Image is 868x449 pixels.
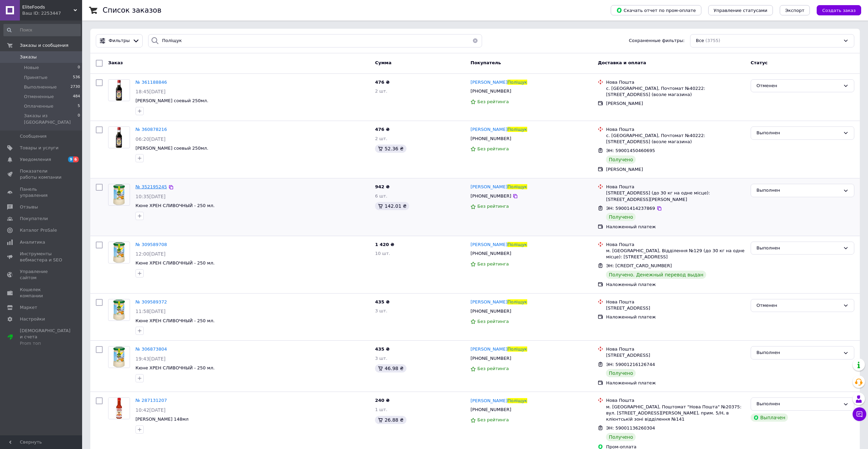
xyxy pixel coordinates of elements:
[470,346,527,353] a: [PERSON_NAME]Поліщук
[20,186,63,199] span: Панель управления
[135,260,215,266] a: Кюне ХРЕН СЛИВОЧНЫЙ - 250 мл.
[375,184,390,189] span: 942 ₴
[751,60,768,65] span: Статус
[73,157,79,162] span: 6
[611,5,701,15] button: Скачать отчет по пром-оплате
[477,366,509,371] span: Без рейтинга
[20,287,63,299] span: Кошелек компании
[477,261,509,267] span: Без рейтинга
[375,356,387,361] span: 3 шт.
[708,5,773,15] button: Управление статусами
[470,251,511,256] span: [PHONE_NUMBER]
[507,299,527,304] span: Поліщук
[629,38,685,44] span: Сохраненные фильтры:
[606,314,745,320] div: Наложенный платеж
[606,299,745,305] div: Нова Пошта
[20,251,63,263] span: Инструменты вебмастера и SEO
[103,6,161,14] h1: Список заказов
[477,99,509,104] span: Без рейтинга
[822,8,856,13] span: Создать заказ
[598,60,646,65] span: Доставка и оплата
[135,309,166,314] span: 11:58[DATE]
[108,79,130,101] a: Фото товару
[477,146,509,151] span: Без рейтинга
[135,89,166,94] span: 18:45[DATE]
[135,80,167,85] a: № 361188846
[606,224,745,230] div: Наложенный платеж
[606,271,706,279] div: Получено. Денежный перевод выдан
[24,74,48,81] span: Принятые
[470,299,527,305] a: [PERSON_NAME]Поліщук
[606,346,745,352] div: Нова Пошта
[20,157,51,163] span: Уведомления
[507,80,527,85] span: Поліщук
[470,398,507,403] span: [PERSON_NAME]
[22,10,82,16] div: Ваш ID: 2253447
[20,145,59,151] span: Товары и услуги
[606,242,745,248] div: Нова Пошта
[606,126,745,133] div: Нова Пошта
[470,60,501,65] span: Покупатель
[507,184,527,189] span: Поліщук
[20,269,63,281] span: Управление сайтом
[756,245,840,252] div: Выполнен
[3,24,81,36] input: Поиск
[817,5,861,15] button: Создать заказ
[477,417,509,422] span: Без рейтинга
[78,103,80,109] span: 5
[606,184,745,190] div: Нова Пошта
[606,248,745,260] div: м. [GEOGRAPHIC_DATA], Відділення №129 (до 30 кг на одне місце): [STREET_ADDRESS]
[606,305,745,311] div: [STREET_ADDRESS]
[470,80,507,85] span: [PERSON_NAME]
[135,194,166,199] span: 10:35[DATE]
[20,54,37,60] span: Заказы
[705,38,720,43] span: (3755)
[135,98,208,103] span: [PERSON_NAME] соевый 250мл.
[135,146,208,151] a: [PERSON_NAME] соевый 250мл.
[24,94,54,100] span: Отмененные
[135,356,166,362] span: 19:43[DATE]
[375,127,390,132] span: 476 ₴
[135,299,167,304] span: № 309589372
[24,103,53,109] span: Оплаченные
[135,184,167,189] a: № 352195245
[470,126,527,133] a: [PERSON_NAME]Поліщук
[756,400,840,408] div: Выполнен
[135,242,167,247] a: № 309589708
[780,5,810,15] button: Экспорт
[135,136,166,142] span: 06:20[DATE]
[470,299,507,304] span: [PERSON_NAME]
[113,242,125,263] img: Фото товару
[606,425,655,431] span: ЭН: 59001136260304
[20,340,70,346] div: Prom топ
[135,365,215,370] span: Кюне ХРЕН СЛИВОЧНЫЙ - 250 мл.
[22,4,74,10] span: EliteFoods
[606,190,745,202] div: [STREET_ADDRESS] (до 30 кг на одне місце): [STREET_ADDRESS][PERSON_NAME]
[714,8,767,13] span: Управление статусами
[20,204,38,210] span: Отзывы
[109,38,130,44] span: Фильтры
[470,193,511,199] span: [PHONE_NUMBER]
[108,242,130,263] a: Фото товару
[606,369,636,377] div: Получено
[606,362,655,367] span: ЭН: 59001216126744
[135,318,215,323] a: Кюне ХРЕН СЛИВОЧНЫЙ - 250 мл.
[20,316,45,322] span: Настройки
[756,82,840,90] div: Отменен
[148,34,482,47] input: Поиск по номеру заказа, ФИО покупателя, номеру телефона, Email, номеру накладной
[20,239,45,245] span: Аналитика
[468,34,482,47] button: Очистить
[756,187,840,194] div: Выполнен
[68,157,74,162] span: 9
[751,413,788,422] div: Выплачен
[375,416,406,424] div: 26.88 ₴
[470,89,511,94] span: [PHONE_NUMBER]
[477,319,509,324] span: Без рейтинга
[113,184,125,205] img: Фото товару
[606,100,745,107] div: [PERSON_NAME]
[135,203,215,208] a: Кюне ХРЕН СЛИВОЧНЫЙ - 250 мл.
[108,60,123,65] span: Заказ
